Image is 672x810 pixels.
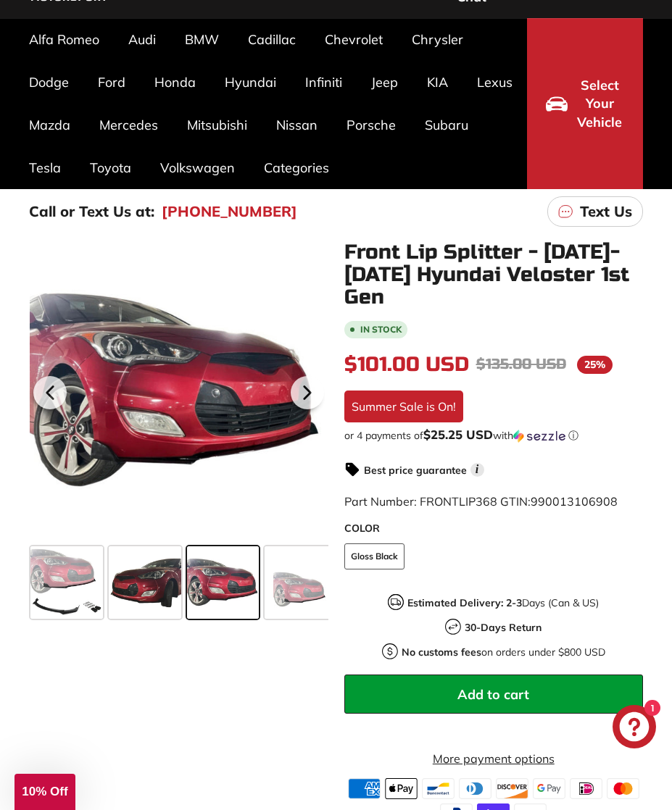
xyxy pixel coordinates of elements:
a: Text Us [547,196,643,227]
button: Select Your Vehicle [527,18,643,189]
div: Summer Sale is On! [344,391,463,422]
a: Ford [83,61,140,104]
a: Alfa Romeo [14,18,114,61]
a: Infiniti [291,61,357,104]
p: Days (Can & US) [407,596,599,611]
a: [PHONE_NUMBER] [162,201,297,222]
a: Subaru [410,104,483,146]
span: $25.25 USD [423,427,493,442]
a: Audi [114,18,170,61]
a: Chevrolet [310,18,397,61]
span: $101.00 USD [344,352,469,377]
img: diners_club [459,778,491,798]
p: on orders under $800 USD [402,645,605,660]
div: 10% Off [14,774,75,810]
span: Select Your Vehicle [575,76,624,132]
a: Porsche [332,104,410,146]
strong: Best price guarantee [364,464,467,477]
span: 25% [577,356,613,374]
h1: Front Lip Splitter - [DATE]-[DATE] Hyundai Veloster 1st Gen [344,241,644,308]
span: 10% Off [22,785,67,798]
a: Lexus [462,61,527,104]
img: ideal [570,778,602,798]
span: 990013106908 [531,494,618,509]
a: Jeep [357,61,412,104]
img: discover [496,778,528,798]
span: $135.00 USD [476,355,566,373]
img: google_pay [533,778,565,798]
a: Nissan [262,104,332,146]
label: COLOR [344,521,644,536]
img: Sezzle [513,430,565,443]
img: american_express [348,778,381,798]
strong: No customs fees [402,646,481,659]
a: Chrysler [397,18,478,61]
strong: 30-Days Return [465,621,542,634]
p: Text Us [580,201,632,222]
inbox-online-store-chat: Shopify online store chat [608,705,660,752]
a: Categories [249,146,344,189]
a: Mercedes [85,104,173,146]
div: or 4 payments of with [344,428,644,443]
a: Mitsubishi [173,104,262,146]
span: i [470,463,484,477]
button: Add to cart [344,675,644,714]
a: Volkswagen [146,146,249,189]
a: Tesla [14,146,75,189]
a: BMW [170,18,233,61]
span: Part Number: FRONTLIP368 GTIN: [344,494,618,509]
a: Toyota [75,146,146,189]
a: Honda [140,61,210,104]
img: apple_pay [385,778,418,798]
img: master [607,778,639,798]
img: bancontact [422,778,455,798]
a: Cadillac [233,18,310,61]
a: Hyundai [210,61,291,104]
a: KIA [412,61,462,104]
a: More payment options [344,750,644,767]
strong: Estimated Delivery: 2-3 [407,596,522,609]
a: Dodge [14,61,83,104]
div: or 4 payments of$25.25 USDwithSezzle Click to learn more about Sezzle [344,428,644,443]
a: Mazda [14,104,85,146]
span: Add to cart [457,686,529,703]
p: Call or Text Us at: [29,201,154,222]
b: In stock [360,325,402,334]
